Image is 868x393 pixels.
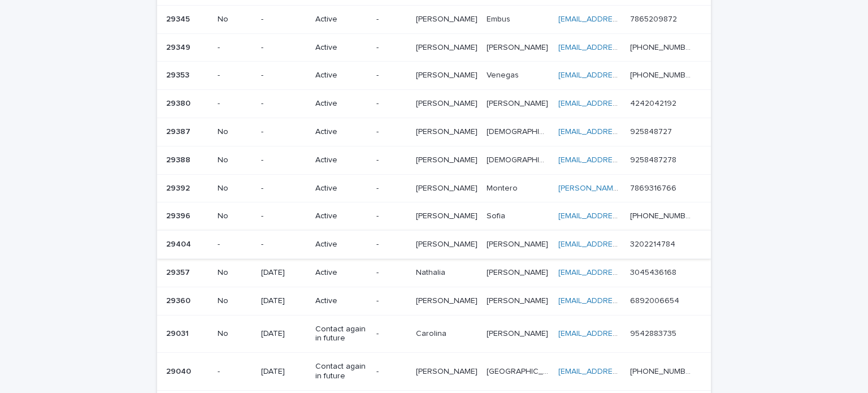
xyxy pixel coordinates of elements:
[630,97,679,109] p: 4242042192
[630,41,695,53] p: [PHONE_NUMBER]
[218,127,252,137] p: No
[157,90,711,118] tr: 2938029380 --Active-[PERSON_NAME][PERSON_NAME] [PERSON_NAME][PERSON_NAME] [EMAIL_ADDRESS][DOMAIN_...
[376,156,406,165] p: -
[558,156,686,164] a: [EMAIL_ADDRESS][DOMAIN_NAME]
[487,12,513,24] p: Embus
[261,240,306,249] p: -
[376,296,406,306] p: -
[218,71,252,80] p: -
[630,237,678,249] p: 3202214784
[558,100,686,107] a: [EMAIL_ADDRESS][DOMAIN_NAME]
[315,127,367,137] p: Active
[166,209,193,221] p: 29396
[630,182,679,193] p: 7869316766
[376,211,406,221] p: -
[487,125,552,137] p: [DEMOGRAPHIC_DATA]
[261,127,306,137] p: -
[416,237,480,249] p: [PERSON_NAME]
[157,315,711,353] tr: 2903129031 No[DATE]Contact again in future-CarolinaCarolina [PERSON_NAME][PERSON_NAME] [EMAIL_ADD...
[261,268,306,278] p: [DATE]
[315,156,367,165] p: Active
[218,296,252,306] p: No
[487,237,550,249] p: Vanegas Rodríguez
[376,15,406,24] p: -
[376,367,406,377] p: -
[315,296,367,306] p: Active
[218,211,252,221] p: No
[261,329,306,339] p: [DATE]
[315,362,367,381] p: Contact again in future
[416,68,480,80] p: [PERSON_NAME]
[157,353,711,391] tr: 2904029040 -[DATE]Contact again in future-[PERSON_NAME][PERSON_NAME] [GEOGRAPHIC_DATA][GEOGRAPHIC...
[630,125,674,137] p: 925848727
[416,294,480,306] p: [PERSON_NAME]
[157,287,711,315] tr: 2936029360 No[DATE]Active-[PERSON_NAME][PERSON_NAME] [PERSON_NAME][PERSON_NAME] [EMAIL_ADDRESS][D...
[157,5,711,33] tr: 2934529345 No-Active-[PERSON_NAME][PERSON_NAME] EmbusEmbus [EMAIL_ADDRESS][DOMAIN_NAME] 786520987...
[487,41,550,53] p: [PERSON_NAME]
[376,99,406,109] p: -
[261,71,306,80] p: -
[487,365,552,377] p: [GEOGRAPHIC_DATA]
[166,12,192,24] p: 29345
[315,99,367,109] p: Active
[376,240,406,249] p: -
[261,43,306,53] p: -
[315,15,367,24] p: Active
[487,294,550,306] p: [PERSON_NAME]
[416,97,480,109] p: [PERSON_NAME]
[630,294,682,306] p: 6892006654
[218,268,252,278] p: No
[218,99,252,109] p: -
[630,365,695,377] p: +57 320 885 8934
[315,211,367,221] p: Active
[315,71,367,80] p: Active
[166,182,192,193] p: 29392
[630,12,679,24] p: 7865209872
[558,240,686,248] a: [EMAIL_ADDRESS][DOMAIN_NAME]
[416,41,480,53] p: [PERSON_NAME]
[261,15,306,24] p: -
[558,44,686,51] a: [EMAIL_ADDRESS][DOMAIN_NAME]
[630,209,695,221] p: [PHONE_NUMBER]
[487,68,521,80] p: Venegas
[416,266,448,278] p: Nathalia
[218,15,252,24] p: No
[218,184,252,193] p: No
[157,174,711,202] tr: 2939229392 No-Active-[PERSON_NAME][PERSON_NAME] MonteroMontero [PERSON_NAME][EMAIL_ADDRESS][PERSO...
[218,329,252,339] p: No
[157,33,711,62] tr: 2934929349 --Active-[PERSON_NAME][PERSON_NAME] [PERSON_NAME][PERSON_NAME] [EMAIL_ADDRESS][DOMAIN_...
[630,153,679,165] p: 9258487278
[487,209,507,221] p: Sofia
[416,209,480,221] p: [PERSON_NAME]
[558,297,686,305] a: [EMAIL_ADDRESS][DOMAIN_NAME]
[376,127,406,137] p: -
[157,118,711,146] tr: 2938729387 No-Active-[PERSON_NAME][PERSON_NAME] [DEMOGRAPHIC_DATA][DEMOGRAPHIC_DATA] [EMAIL_ADDRE...
[487,182,520,193] p: Montero
[218,240,252,249] p: -
[157,202,711,231] tr: 2939629396 No-Active-[PERSON_NAME][PERSON_NAME] SofiaSofia [EMAIL_ADDRESS][DOMAIN_NAME] [PHONE_NU...
[558,368,686,375] a: [EMAIL_ADDRESS][DOMAIN_NAME]
[376,329,406,339] p: -
[630,266,679,278] p: 3045436168
[315,43,367,53] p: Active
[315,184,367,193] p: Active
[630,68,695,80] p: [PHONE_NUMBER]
[157,231,711,259] tr: 2940429404 --Active-[PERSON_NAME][PERSON_NAME] [PERSON_NAME][PERSON_NAME] [EMAIL_ADDRESS][DOMAIN_...
[218,156,252,165] p: No
[315,240,367,249] p: Active
[558,15,686,23] a: [EMAIL_ADDRESS][DOMAIN_NAME]
[166,266,192,278] p: 29357
[218,43,252,53] p: -
[487,97,550,109] p: [PERSON_NAME]
[166,365,193,377] p: 29040
[416,327,449,339] p: Carolina
[416,182,480,193] p: [PERSON_NAME]
[166,237,193,249] p: 29404
[166,125,193,137] p: 29387
[261,99,306,109] p: -
[315,325,367,344] p: Contact again in future
[157,146,711,174] tr: 2938829388 No-Active-[PERSON_NAME][PERSON_NAME] [DEMOGRAPHIC_DATA][DEMOGRAPHIC_DATA] [EMAIL_ADDRE...
[558,330,686,338] a: [EMAIL_ADDRESS][DOMAIN_NAME]
[166,294,193,306] p: 29360
[376,71,406,80] p: -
